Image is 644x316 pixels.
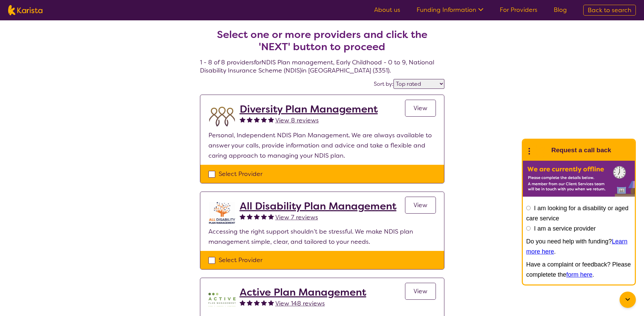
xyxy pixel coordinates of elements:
[275,299,325,308] span: View 148 reviews
[566,271,592,278] a: form here
[208,28,436,53] h2: Select one or more providers and click the 'NEXT' button to proceed
[240,117,245,122] img: fullstar
[526,205,628,222] label: I am looking for a disability or aged care service
[526,236,631,257] p: Do you need help with funding? .
[275,212,318,222] a: View 7 reviews
[254,214,260,219] img: fullstar
[240,300,245,305] img: fullstar
[208,226,436,247] p: Accessing the right support shouldn’t be stressful. We make NDIS plan management simple, clear, a...
[200,12,444,75] h4: 1 - 8 of 8 providers for NDIS Plan management , Early Childhood - 0 to 9 , National Disability In...
[583,5,636,16] a: Back to search
[240,103,378,115] a: Diversity Plan Management
[208,200,236,226] img: at5vqv0lot2lggohlylh.jpg
[275,298,325,309] a: View 148 reviews
[254,117,260,122] img: fullstar
[254,300,260,305] img: fullstar
[240,214,245,219] img: fullstar
[417,6,483,14] a: Funding Information
[588,6,631,14] span: Back to search
[405,100,436,117] a: View
[240,200,397,212] a: All Disability Plan Management
[275,115,319,125] a: View 8 reviews
[268,214,274,219] img: fullstar
[208,103,236,130] img: duqvjtfkvnzb31ymex15.png
[268,117,274,122] img: fullstar
[247,300,253,305] img: fullstar
[208,286,236,313] img: pypzb5qm7jexfhutod0x.png
[534,143,547,157] img: Karista
[261,214,267,219] img: fullstar
[413,201,427,209] span: View
[247,214,253,219] img: fullstar
[413,287,427,295] span: View
[208,130,436,161] p: Personal, Independent NDIS Plan Management. We are always available to answer your calls, provide...
[247,117,253,122] img: fullstar
[275,116,319,124] span: View 8 reviews
[554,6,567,14] a: Blog
[405,197,436,214] a: View
[275,213,318,221] span: View 7 reviews
[261,300,267,305] img: fullstar
[526,259,631,280] p: Have a complaint or feedback? Please completete the .
[413,104,427,112] span: View
[500,6,537,14] a: For Providers
[8,5,42,15] img: Karista logo
[268,300,274,305] img: fullstar
[405,283,436,300] a: View
[240,286,366,298] a: Active Plan Management
[523,161,635,197] img: Karista offline chat form to request call back
[261,117,267,122] img: fullstar
[534,225,596,232] label: I am a service provider
[374,6,400,14] a: About us
[374,80,393,87] label: Sort by:
[551,145,611,155] h1: Request a call back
